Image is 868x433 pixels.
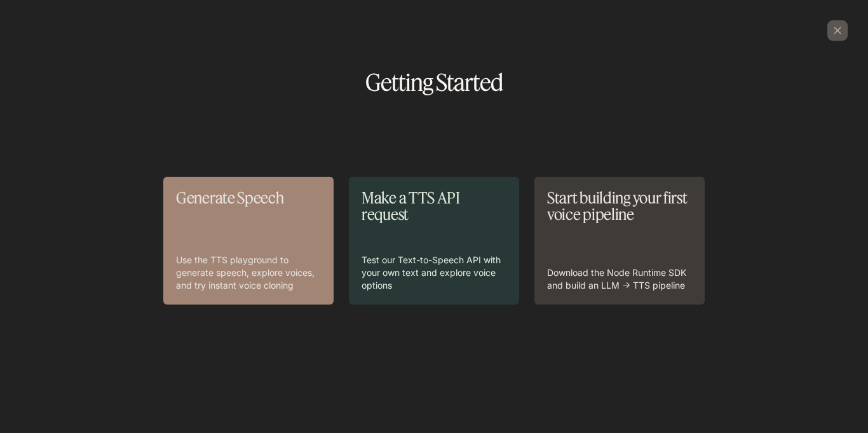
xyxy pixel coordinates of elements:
h1: Getting Started [20,71,848,94]
a: Generate SpeechUse the TTS playground to generate speech, explore voices, and try instant voice c... [163,177,334,305]
p: Make a TTS API request [362,189,506,223]
a: Make a TTS API requestTest our Text-to-Speech API with your own text and explore voice options [349,177,519,305]
p: Test our Text-to-Speech API with your own text and explore voice options [362,254,506,292]
p: Generate Speech [176,189,321,206]
p: Download the Node Runtime SDK and build an LLM → TTS pipeline [547,266,692,292]
p: Use the TTS playground to generate speech, explore voices, and try instant voice cloning [176,254,321,292]
a: Start building your first voice pipelineDownload the Node Runtime SDK and build an LLM → TTS pipe... [534,177,705,305]
p: Start building your first voice pipeline [547,189,692,223]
